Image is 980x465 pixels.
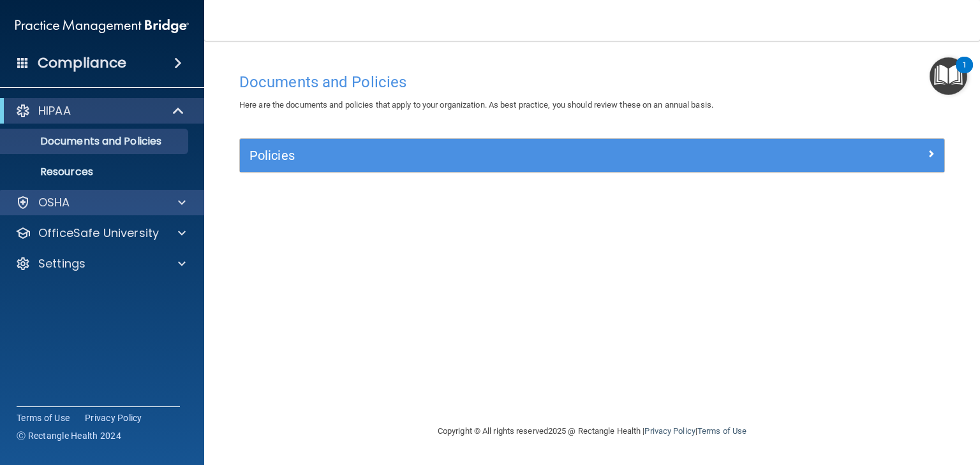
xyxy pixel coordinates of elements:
p: HIPAA [38,103,71,118]
div: 1 [962,65,967,82]
a: OfficeSafe University [15,225,186,241]
button: Open Resource Center, 1 new notification [930,57,967,95]
h4: Documents and Policies [239,74,945,90]
p: OSHA [38,195,70,210]
p: Resources [8,166,182,178]
p: Settings [38,256,85,271]
a: Terms of Use [697,426,746,436]
a: HIPAA [15,103,185,118]
a: OSHA [15,195,186,210]
p: OfficeSafe University [38,225,159,241]
h5: Policies [249,148,759,162]
h4: Compliance [38,54,126,72]
a: Settings [15,256,186,271]
a: Terms of Use [17,411,70,424]
span: Ⓒ Rectangle Health 2024 [17,429,121,442]
div: Copyright © All rights reserved 2025 @ Rectangle Health | | [359,411,825,452]
p: Documents and Policies [8,135,182,148]
img: PMB logo [15,13,189,39]
a: Privacy Policy [85,411,142,424]
a: Policies [249,145,935,166]
a: Privacy Policy [644,426,695,436]
span: Here are the documents and policies that apply to your organization. As best practice, you should... [239,100,713,110]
